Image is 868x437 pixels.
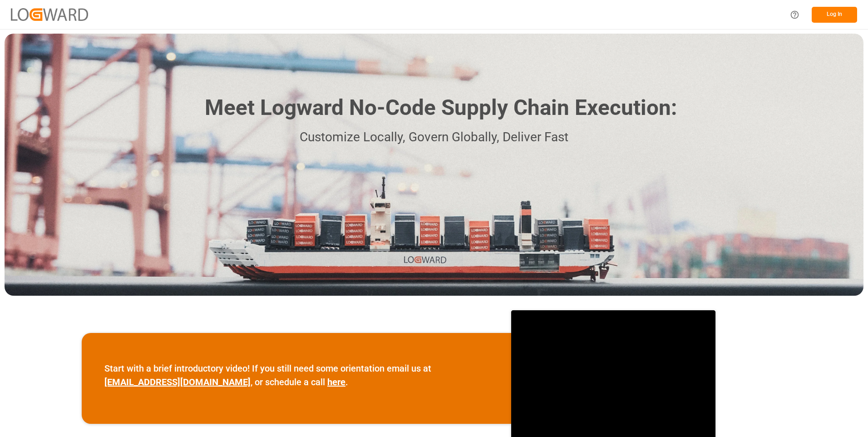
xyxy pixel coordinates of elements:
[11,8,88,20] img: Logward_new_orange.png
[812,7,857,23] button: Log In
[104,377,251,387] a: [EMAIL_ADDRESS][DOMAIN_NAME]
[784,5,805,25] button: Help Center
[191,127,677,148] p: Customize Locally, Govern Globally, Deliver Fast
[327,377,345,387] a: here
[205,92,677,124] h1: Meet Logward No-Code Supply Chain Execution:
[104,362,488,389] p: Start with a brief introductory video! If you still need some orientation email us at , or schedu...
